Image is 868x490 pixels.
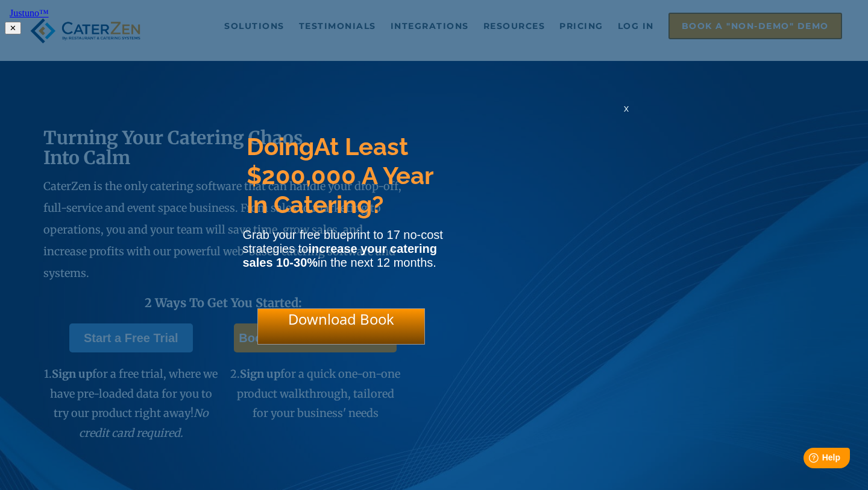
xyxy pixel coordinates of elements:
strong: increase your catering sales 10-30% [243,242,437,269]
div: x [617,103,636,127]
span: x [624,103,629,114]
span: Grab your free blueprint to 17 no-cost strategies to in the next 12 months. [243,228,443,269]
span: Doing [247,132,314,161]
iframe: Help widget launcher [761,443,855,477]
div: Download Book [257,308,425,345]
button: ✕ [5,22,21,34]
span: Download Book [288,309,394,329]
span: At Least $200,000 A Year In Catering? [247,132,433,218]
